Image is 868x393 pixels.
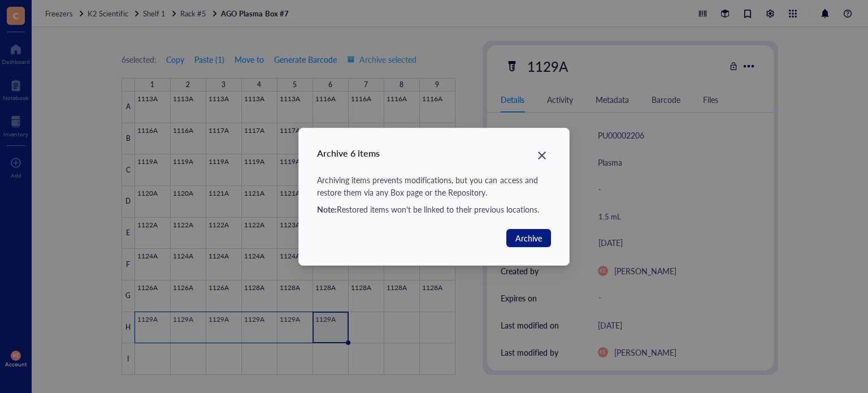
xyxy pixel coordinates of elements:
div: Archiving items prevents modifications, but you can access and restore them via any Box page or t... [317,174,551,198]
span: Archive [515,232,542,244]
button: Close [533,146,551,165]
span: Close [533,149,551,162]
button: Archive [506,229,551,247]
div: Restored items won't be linked to their previous locations. [317,203,551,215]
strong: Note: [317,204,337,215]
div: Archive 6 items [317,146,551,160]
